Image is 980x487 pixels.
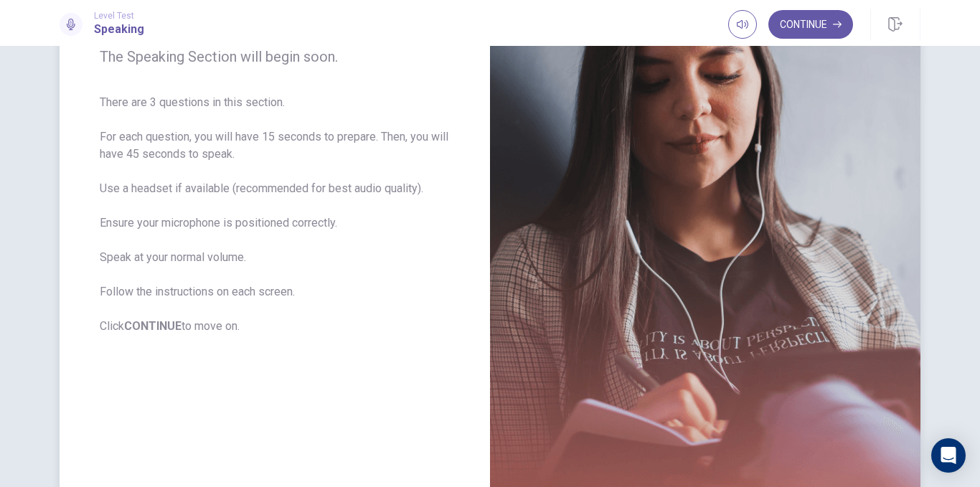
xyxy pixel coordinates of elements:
[94,11,144,21] span: Level Test
[768,10,853,39] button: Continue
[931,438,966,473] div: Open Intercom Messenger
[124,319,182,333] b: CONTINUE
[94,21,144,38] h1: Speaking
[100,48,450,65] span: The Speaking Section will begin soon.
[100,94,450,335] span: There are 3 questions in this section. For each question, you will have 15 seconds to prepare. Th...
